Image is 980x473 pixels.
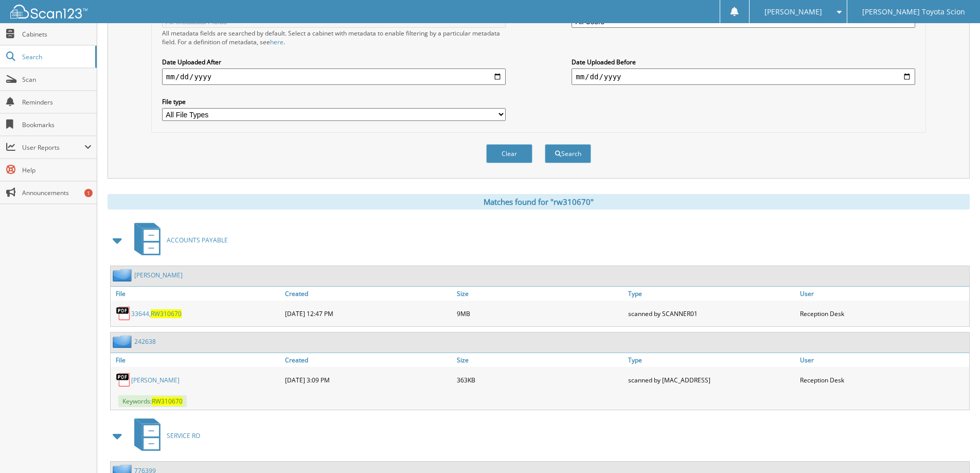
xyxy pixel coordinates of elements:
[22,52,90,61] span: Search
[862,9,965,15] span: [PERSON_NAME] Toyota Scion
[572,58,915,66] label: Date Uploaded Before
[282,353,454,367] a: Created
[22,98,92,107] span: Reminders
[131,309,182,318] a: 33644,RW310670
[626,370,797,390] div: scanned by [MAC_ADDRESS]
[134,271,183,279] a: [PERSON_NAME]
[454,370,626,390] div: 363KB
[162,58,506,66] label: Date Uploaded After
[797,287,969,301] a: User
[167,236,228,244] span: ACCOUNTS PAYABLE
[22,30,92,39] span: Cabinets
[22,143,84,152] span: User Reports
[134,337,156,346] a: 242638
[84,189,93,197] div: 1
[797,370,969,390] div: Reception Desk
[162,29,506,46] div: All metadata fields are searched by default. Select a cabinet with metadata to enable filtering b...
[764,9,822,15] span: [PERSON_NAME]
[128,220,228,260] a: ACCOUNTS PAYABLE
[270,38,283,46] a: here
[128,415,200,456] a: SERVICE RO
[22,120,92,129] span: Bookmarks
[108,194,970,209] div: Matches found for "rw310670"
[572,68,915,85] input: end
[545,144,591,163] button: Search
[162,97,506,106] label: File type
[152,397,183,406] span: RW310670
[167,431,200,440] span: SERVICE RO
[151,309,182,318] span: RW310670
[111,287,282,301] a: File
[486,144,532,163] button: Clear
[10,5,87,19] img: scan123-logo-white.svg
[111,353,282,367] a: File
[797,303,969,324] div: Reception Desk
[454,287,626,301] a: Size
[282,303,454,324] div: [DATE] 12:47 PM
[797,353,969,367] a: User
[626,287,797,301] a: Type
[116,372,131,388] img: PDF.png
[282,370,454,390] div: [DATE] 3:09 PM
[22,188,92,197] span: Announcements
[454,303,626,324] div: 9MB
[162,68,506,85] input: start
[454,353,626,367] a: Size
[282,287,454,301] a: Created
[113,269,134,282] img: folder2.png
[113,335,134,348] img: folder2.png
[626,353,797,367] a: Type
[22,166,92,174] span: Help
[929,424,980,473] iframe: Chat Widget
[116,306,131,321] img: PDF.png
[626,303,797,324] div: scanned by SCANNER01
[22,75,92,84] span: Scan
[131,376,180,384] a: [PERSON_NAME]
[118,395,187,407] span: Keywords:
